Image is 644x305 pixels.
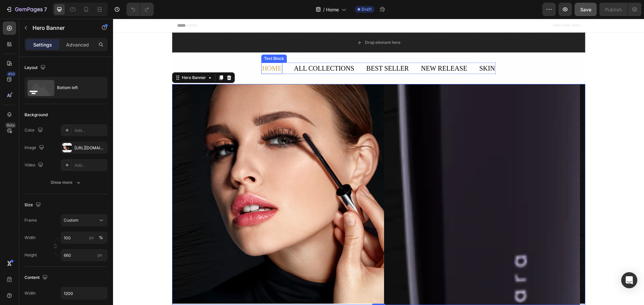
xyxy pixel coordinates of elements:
div: ALL COLLECTIONS [180,44,242,55]
div: BEST SELLER [253,44,297,55]
button: Show more [24,176,108,188]
button: Publish [599,3,628,16]
div: Video [24,161,45,170]
label: Height [24,252,37,258]
button: Save [575,3,597,16]
div: Add... [74,128,106,134]
button: % [88,234,96,242]
iframe: To enrich screen reader interactions, please activate Accessibility in Grammarly extension settings [113,19,644,305]
span: px [98,252,102,257]
div: px [89,235,94,241]
div: [URL][DOMAIN_NAME] [74,145,106,151]
div: Show more [51,179,82,186]
label: Frame [24,217,37,223]
div: Drop element here [252,21,287,26]
div: NEW RELEASE [307,44,355,55]
div: Background Image [59,65,472,286]
span: Save [580,7,591,12]
p: Advanced [66,41,89,48]
div: SKIN [366,44,383,55]
div: HOME [148,44,169,55]
div: Color [24,126,44,135]
div: 450 [6,71,16,77]
div: Background [24,112,48,118]
div: Layout [24,63,47,72]
p: Hero Banner [33,24,90,32]
p: 7 [44,5,47,13]
span: Custom [64,217,78,223]
input: px% [61,232,108,244]
div: Beta [5,123,16,128]
button: px [97,234,105,242]
div: Content [24,273,49,282]
div: Size [24,201,42,210]
div: Hero Banner [67,56,94,62]
div: Add... [74,162,106,168]
input: Auto [61,287,107,299]
div: Publish [605,6,622,13]
div: Open Intercom Messenger [621,272,637,288]
button: 7 [3,3,50,16]
div: % [99,235,103,241]
span: / [323,6,325,13]
div: Text Block [150,37,172,43]
label: Width [24,235,36,241]
div: Overlay [59,65,472,286]
div: Width [24,290,36,296]
div: Undo/Redo [126,3,154,16]
span: Draft [362,6,372,12]
span: Home [326,6,339,13]
input: px [61,249,108,261]
div: Image [24,143,46,152]
p: Settings [33,41,52,48]
div: Bottom left [57,80,98,95]
button: Custom [61,214,108,226]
